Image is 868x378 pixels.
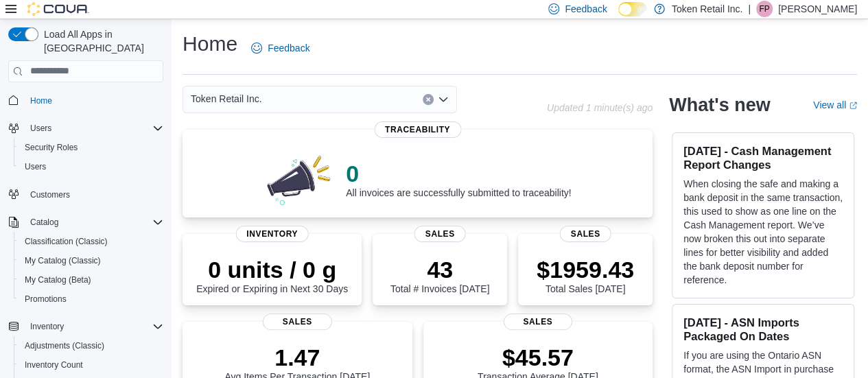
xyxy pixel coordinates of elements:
[19,291,163,307] span: Promotions
[224,344,370,371] p: 1.47
[14,157,169,176] button: Users
[27,2,89,16] img: Cova
[14,270,169,290] button: My Catalog (Beta)
[246,34,315,62] a: Feedback
[346,160,571,187] p: 0
[3,91,169,110] button: Home
[14,355,169,375] button: Inventory Count
[25,120,163,137] span: Users
[25,214,64,231] button: Catalog
[390,256,489,294] div: Total # Invoices [DATE]
[183,30,237,58] h1: Home
[813,99,857,110] a: View allExternal link
[19,272,163,288] span: My Catalog (Beta)
[618,2,647,16] input: Dark Mode
[25,318,163,335] span: Inventory
[672,1,743,17] p: Token Retail Inc.
[25,359,83,370] span: Inventory Count
[3,213,169,232] button: Catalog
[3,185,169,204] button: Customers
[25,187,75,203] a: Customers
[778,1,857,17] p: [PERSON_NAME]
[19,357,89,373] a: Inventory Count
[25,93,58,109] a: Home
[346,160,571,198] div: All invoices are successfully submitted to traceability!
[683,316,843,343] h3: [DATE] - ASN Imports Packaged On Dates
[547,102,653,113] p: Updated 1 minute(s) ago
[748,1,751,17] p: |
[19,139,83,156] a: Security Roles
[19,272,97,288] a: My Catalog (Beta)
[19,357,163,373] span: Inventory Count
[25,255,101,266] span: My Catalog (Classic)
[438,94,449,105] button: Open list of options
[14,336,169,355] button: Adjustments (Classic)
[537,256,634,294] div: Total Sales [DATE]
[25,340,104,351] span: Adjustments (Classic)
[30,95,52,106] span: Home
[263,314,331,330] span: Sales
[423,94,434,105] button: Clear input
[30,321,64,332] span: Inventory
[196,256,348,294] div: Expired or Expiring in Next 30 Days
[3,317,169,336] button: Inventory
[759,1,769,17] span: FP
[30,123,51,134] span: Users
[25,120,57,137] button: Users
[25,214,163,231] span: Catalog
[25,161,46,172] span: Users
[565,2,607,16] span: Feedback
[268,41,309,55] span: Feedback
[19,291,72,307] a: Promotions
[19,338,110,354] a: Adjustments (Classic)
[14,251,169,270] button: My Catalog (Classic)
[191,91,262,107] span: Token Retail Inc.
[849,102,857,110] svg: External link
[25,236,108,247] span: Classification (Classic)
[374,121,461,138] span: Traceability
[390,256,489,283] p: 43
[38,27,163,55] span: Load All Apps in [GEOGRAPHIC_DATA]
[14,232,169,251] button: Classification (Classic)
[504,314,572,330] span: Sales
[30,189,70,200] span: Customers
[537,256,634,283] p: $1959.43
[19,252,163,269] span: My Catalog (Classic)
[669,94,770,116] h2: What's new
[683,144,843,172] h3: [DATE] - Cash Management Report Changes
[19,139,163,156] span: Security Roles
[25,92,163,109] span: Home
[25,318,69,335] button: Inventory
[263,152,335,206] img: 0
[25,274,91,285] span: My Catalog (Beta)
[756,1,773,17] div: Fetima Perkins
[414,226,466,242] span: Sales
[196,256,348,283] p: 0 units / 0 g
[19,338,163,354] span: Adjustments (Classic)
[19,233,113,250] a: Classification (Classic)
[19,158,51,175] a: Users
[25,142,78,153] span: Security Roles
[25,186,163,203] span: Customers
[235,226,309,242] span: Inventory
[25,294,67,305] span: Promotions
[560,226,611,242] span: Sales
[3,119,169,138] button: Users
[683,177,843,287] p: When closing the safe and making a bank deposit in the same transaction, this used to show as one...
[478,344,598,371] p: $45.57
[19,158,163,175] span: Users
[19,252,106,269] a: My Catalog (Classic)
[14,290,169,309] button: Promotions
[30,217,58,228] span: Catalog
[19,233,163,250] span: Classification (Classic)
[14,138,169,157] button: Security Roles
